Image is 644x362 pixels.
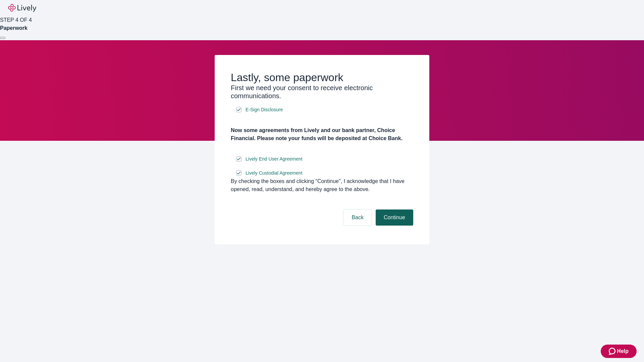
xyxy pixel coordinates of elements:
span: Lively End User Agreement [246,156,303,163]
h3: First we need your consent to receive electronic communications. [231,84,413,100]
h2: Lastly, some paperwork [231,71,413,84]
button: Zendesk support iconHelp [601,345,637,358]
img: Lively [8,4,36,12]
a: e-sign disclosure document [244,169,304,177]
span: Help [617,347,629,355]
a: e-sign disclosure document [244,106,284,114]
h4: Now some agreements from Lively and our bank partner, Choice Financial. Please note your funds wi... [231,126,413,142]
a: e-sign disclosure document [244,155,304,163]
span: E-Sign Disclosure [246,106,283,113]
div: By checking the boxes and clicking “Continue", I acknowledge that I have opened, read, understand... [231,177,413,193]
button: Continue [376,209,413,226]
svg: Zendesk support icon [609,347,617,355]
button: Back [343,209,372,226]
span: Lively Custodial Agreement [246,170,303,177]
